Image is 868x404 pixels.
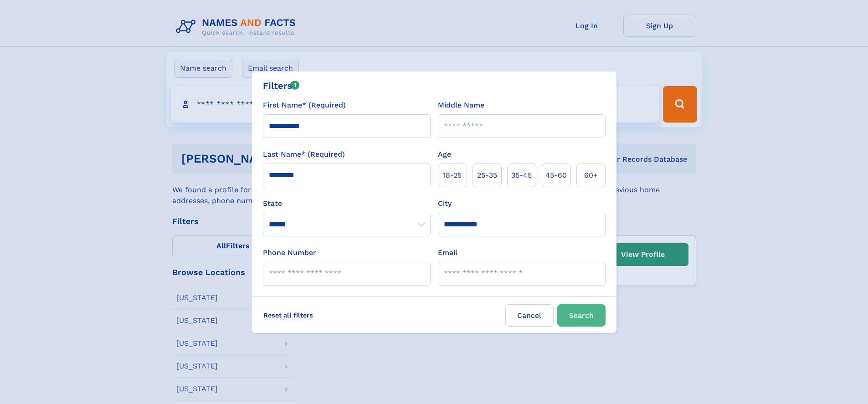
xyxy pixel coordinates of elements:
[545,170,567,181] span: 45‑60
[438,100,484,111] label: Middle Name
[438,198,452,209] label: City
[557,304,606,327] button: Search
[438,247,457,258] label: Email
[511,170,532,181] span: 35‑45
[257,304,319,326] label: Reset all filters
[443,170,462,181] span: 18‑25
[438,149,451,160] label: Age
[263,79,300,92] div: Filters
[477,170,497,181] span: 25‑35
[263,149,345,160] label: Last Name* (Required)
[263,100,346,111] label: First Name* (Required)
[505,304,554,327] label: Cancel
[263,247,316,258] label: Phone Number
[584,170,598,181] span: 60+
[263,198,431,209] label: State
